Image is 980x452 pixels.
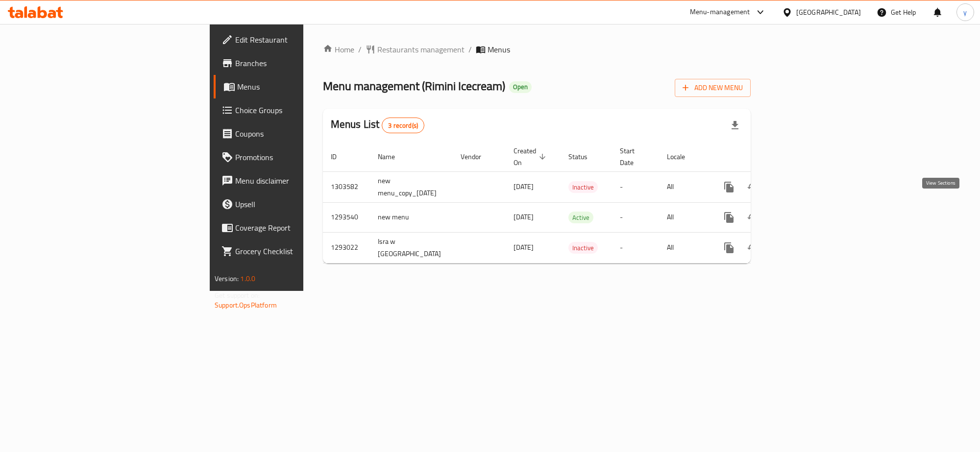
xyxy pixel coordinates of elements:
span: Get support on: [215,289,260,302]
nav: breadcrumb [323,44,751,55]
div: Menu-management [690,6,750,18]
td: - [612,171,659,202]
a: Coupons [214,122,373,145]
a: Support.OpsPlatform [215,299,277,311]
td: All [659,202,710,232]
span: Promotions [235,151,366,163]
span: Branches [235,57,366,69]
div: Total records count [382,118,424,133]
span: Start Date [620,145,647,168]
span: Inactive [568,182,598,193]
span: 1.0.0 [240,272,255,285]
span: Version: [215,272,239,285]
td: Isra w [GEOGRAPHIC_DATA] [370,232,453,263]
div: [GEOGRAPHIC_DATA] [796,7,861,18]
span: Status [568,151,600,163]
span: Add New Menu [683,82,743,94]
span: Choice Groups [235,104,366,116]
a: Menus [214,75,373,98]
span: Restaurants management [377,44,465,55]
div: Export file [723,114,747,137]
a: Edit Restaurant [214,28,373,51]
a: Coverage Report [214,216,373,239]
td: - [612,232,659,263]
button: more [717,175,741,199]
span: Menu management ( Rimini Icecream ) [323,75,505,97]
span: Coverage Report [235,222,366,234]
span: Locale [667,151,698,163]
span: Name [378,151,408,163]
span: Grocery Checklist [235,245,366,257]
button: more [717,236,741,260]
span: Upsell [235,198,366,210]
span: 3 record(s) [382,121,424,130]
span: [DATE] [514,241,534,254]
a: Restaurants management [366,44,465,55]
button: Add New Menu [675,79,751,97]
td: new menu_copy_[DATE] [370,171,453,202]
table: enhanced table [323,142,819,263]
span: Menus [237,81,366,93]
span: y [963,7,967,18]
td: new menu [370,202,453,232]
td: All [659,171,710,202]
a: Grocery Checklist [214,239,373,263]
span: Menu disclaimer [235,175,366,187]
span: Menus [488,44,510,55]
button: Change Status [741,175,764,199]
span: [DATE] [514,211,534,223]
button: more [717,206,741,229]
th: Actions [710,142,819,172]
span: Active [568,212,593,223]
h2: Menus List [331,117,424,133]
span: Inactive [568,242,598,254]
a: Choice Groups [214,98,373,122]
span: Created On [514,145,549,168]
td: - [612,202,659,232]
span: Edit Restaurant [235,34,366,46]
span: Coupons [235,128,366,140]
td: All [659,232,710,263]
a: Upsell [214,192,373,216]
span: Open [509,83,532,91]
div: Active [568,212,593,223]
span: [DATE] [514,180,534,193]
li: / [468,44,472,55]
a: Menu disclaimer [214,169,373,192]
a: Branches [214,51,373,75]
div: Open [509,81,532,93]
a: Promotions [214,145,373,169]
span: Vendor [461,151,494,163]
span: ID [331,151,349,163]
button: Change Status [741,236,764,260]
